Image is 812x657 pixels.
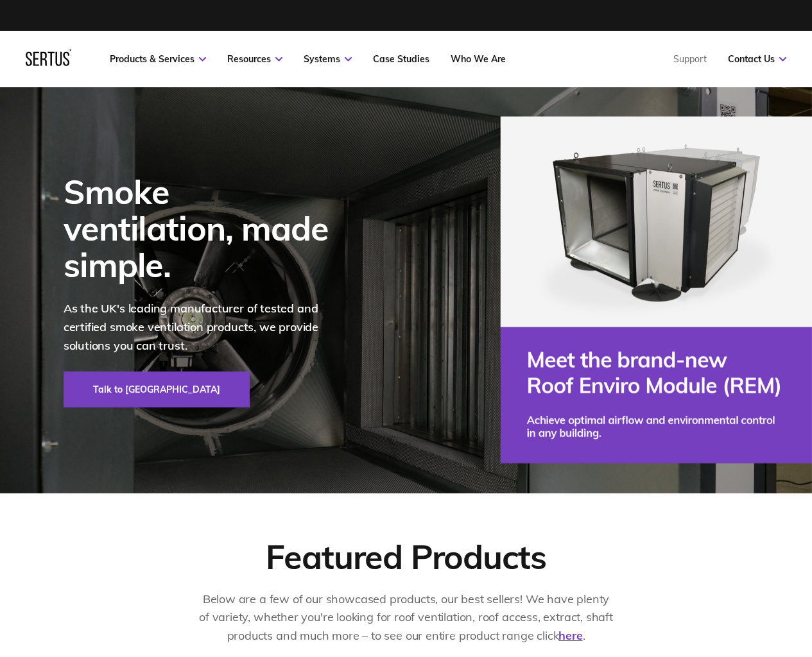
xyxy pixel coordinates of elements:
div: Featured Products [266,536,546,577]
a: Contact Us [728,53,786,65]
a: Case Studies [373,53,429,65]
a: Talk to [GEOGRAPHIC_DATA] [64,371,250,407]
a: Systems [304,53,352,65]
a: here [558,628,582,643]
a: Support [673,53,707,65]
a: Products & Services [110,53,206,65]
div: Smoke ventilation, made simple. [64,173,346,284]
p: As the UK's leading manufacturer of tested and certified smoke ventilation products, we provide s... [64,300,346,355]
p: Below are a few of our showcased products, our best sellers! We have plenty of variety, whether y... [198,590,615,645]
a: Who We Are [451,53,506,65]
a: Resources [227,53,282,65]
